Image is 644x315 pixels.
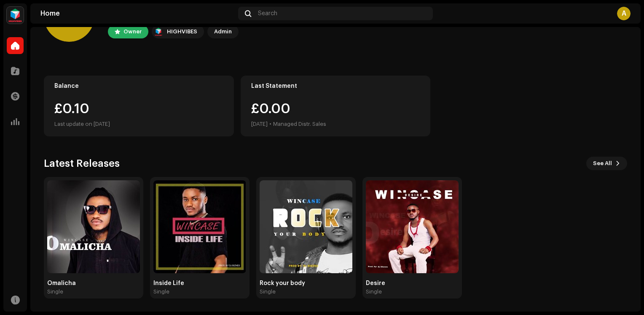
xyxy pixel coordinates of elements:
[258,10,277,17] span: Search
[214,27,232,37] div: Admin
[366,180,459,273] img: fa2c62e8-662e-4dcb-9c43-c0ebedf4232c
[260,288,276,295] div: Single
[7,7,24,24] img: feab3aad-9b62-475c-8caf-26f15a9573ee
[167,27,197,37] div: HIGHVIBES
[241,76,431,136] re-o-card-value: Last Statement
[153,180,246,273] img: db4fc471-a309-4859-a4a5-9de96ace7852
[260,180,352,273] img: f76460a8-908c-4acf-a64a-73ca82b485c2
[123,27,142,37] div: Owner
[54,119,223,129] div: Last update on [DATE]
[153,280,246,287] div: Inside Life
[251,119,268,129] div: [DATE]
[366,288,382,295] div: Single
[44,76,234,136] re-o-card-value: Balance
[40,10,235,17] div: Home
[617,7,631,20] div: A
[273,119,326,129] div: Managed Distr. Sales
[260,280,352,287] div: Rock your body
[47,288,63,295] div: Single
[586,157,627,170] button: See All
[593,155,612,172] span: See All
[366,280,459,287] div: Desire
[54,83,223,90] div: Balance
[251,83,420,90] div: Last Statement
[153,27,164,37] img: feab3aad-9b62-475c-8caf-26f15a9573ee
[47,180,140,273] img: b6c1fab0-96c6-45db-939d-fbf2e74f711f
[269,119,271,129] div: •
[153,288,169,295] div: Single
[44,157,120,170] h3: Latest Releases
[47,280,140,287] div: Omalicha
